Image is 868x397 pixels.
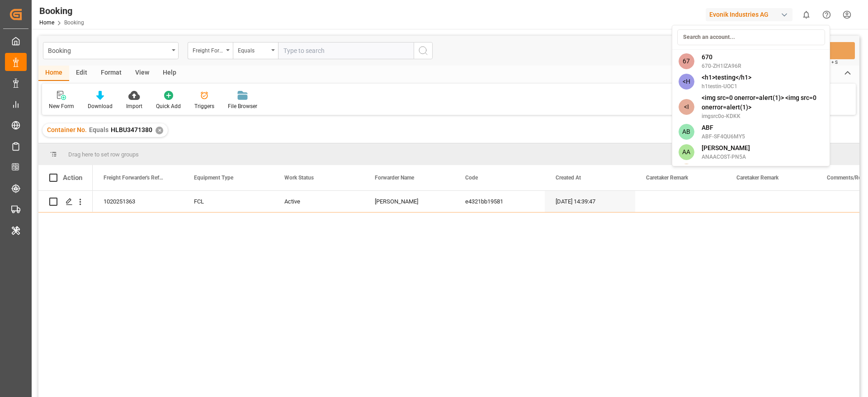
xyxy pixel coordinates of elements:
span: [PERSON_NAME] [702,143,750,153]
span: h1testin-UOC1 [702,82,751,90]
span: 670-ZH1IZA96R [702,62,741,70]
span: <img src=0 onerror=alert(1)> <img src=0 onerror=alert(1)> [702,93,824,112]
span: <I [679,99,694,115]
span: imgsrc0o-KDKK [702,112,824,120]
span: <h1>testing</h1> [702,73,751,82]
span: ABF-SF4QU6MY5 [702,132,745,141]
span: AA [679,144,694,160]
span: ABF [702,123,745,132]
span: AA [679,164,694,180]
span: <H [679,74,694,90]
input: Search an account... [677,29,825,45]
span: 670 [702,52,741,62]
span: ANAACOST-PN5A [702,153,750,161]
span: AB [679,124,694,140]
span: 67 [679,53,694,69]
